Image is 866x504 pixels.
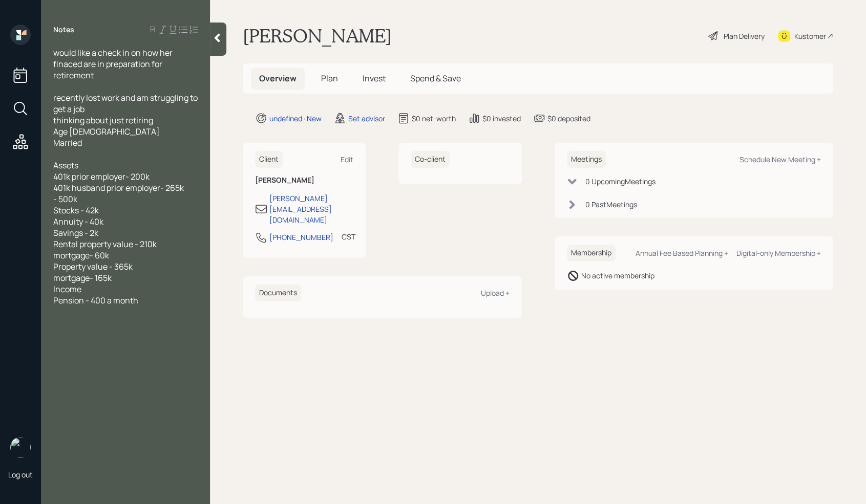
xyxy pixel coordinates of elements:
div: 0 Upcoming Meeting s [585,176,656,187]
div: Edit [341,155,353,164]
span: Spend & Save [410,73,461,84]
div: [PERSON_NAME][EMAIL_ADDRESS][DOMAIN_NAME] [269,193,353,225]
h1: [PERSON_NAME] [243,25,392,47]
h6: Client [255,151,283,168]
div: 0 Past Meeting s [585,199,637,210]
h6: Meetings [567,151,606,168]
span: would like a check in on how her finaced are in preparation for retirement [53,47,174,81]
div: CST [342,231,355,242]
span: Rental property value - 210k [53,238,157,250]
span: Annuity - 40k [53,216,103,227]
span: - 500k [53,193,77,205]
span: Savings - 2k [53,227,98,238]
div: undefined · New [269,113,322,124]
span: 401k prior employer- 200k [53,171,150,182]
span: Property value - 365k [53,261,133,272]
span: Plan [321,73,338,84]
span: Married [53,137,82,148]
span: mortgage- 165k [53,272,112,283]
span: Overview [259,73,297,84]
div: Plan Delivery [724,31,765,41]
span: Income [53,283,81,295]
div: Set advisor [348,113,385,124]
span: 401k husband prior employer- 265k [53,182,184,193]
div: Kustomer [794,31,826,41]
span: Pension - 400 a month [53,295,138,306]
span: Age [DEMOGRAPHIC_DATA] [53,126,160,137]
div: No active membership [581,270,654,281]
span: Assets [53,160,78,171]
span: Stocks - 42k [53,205,99,216]
h6: Membership [567,245,616,261]
div: $0 deposited [547,113,590,124]
h6: [PERSON_NAME] [255,176,353,185]
div: [PHONE_NUMBER] [269,232,333,243]
h6: Co-client [411,151,450,168]
h6: Documents [255,284,301,301]
img: retirable_logo.png [10,437,31,457]
span: recently lost work and am struggling to get a job [53,92,199,115]
div: Annual Fee Based Planning + [636,248,728,258]
div: $0 invested [482,113,521,124]
span: thinking about just retiring [53,115,153,126]
div: Digital-only Membership + [736,248,821,258]
div: Schedule New Meeting + [740,155,821,164]
span: mortgage- 60k [53,250,109,261]
div: Upload + [481,288,510,298]
label: Notes [53,25,74,35]
div: Log out [8,470,33,479]
div: $0 net-worth [412,113,456,124]
span: Invest [363,73,386,84]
